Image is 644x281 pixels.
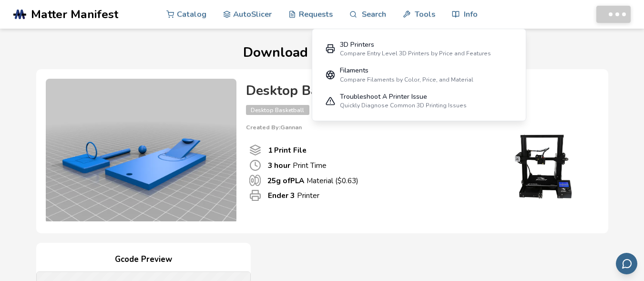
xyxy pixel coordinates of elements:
div: Compare Entry Level 3D Printers by Price and Features [340,50,491,57]
div: Troubleshoot A Printer Issue [340,93,467,101]
h4: Desktop Basketball [246,83,589,98]
h4: Gcode Preview [36,252,251,267]
p: Printer [268,190,319,200]
span: Number Of Print files [249,144,261,156]
h1: Download Your Print File [13,45,631,60]
b: 25 g of PLA [267,176,304,186]
img: Printer [494,131,589,202]
a: 3D PrintersCompare Entry Level 3D Printers by Price and Features [319,36,519,62]
p: Material ($ 0.63 ) [267,176,358,186]
span: Matter Manifest [31,8,118,21]
span: Printer [249,189,261,201]
span: Desktop Basketball [246,105,309,115]
b: Ender 3 [268,190,295,200]
div: 3D Printers [340,41,491,49]
button: Send feedback via email [616,253,637,274]
b: 1 Print File [268,145,307,155]
p: Created By: Gannan [246,124,589,131]
div: Compare Filaments by Color, Price, and Material [340,76,473,83]
a: Troubleshoot A Printer IssueQuickly Diagnose Common 3D Printing Issues [319,88,519,114]
div: Quickly Diagnose Common 3D Printing Issues [340,102,467,109]
span: Print Time [249,159,261,171]
b: 3 hour [268,160,290,170]
span: Material Used [249,175,261,186]
p: Print Time [268,160,327,170]
a: FilamentsCompare Filaments by Color, Price, and Material [319,62,519,88]
div: Filaments [340,67,473,74]
img: Product [46,79,236,222]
